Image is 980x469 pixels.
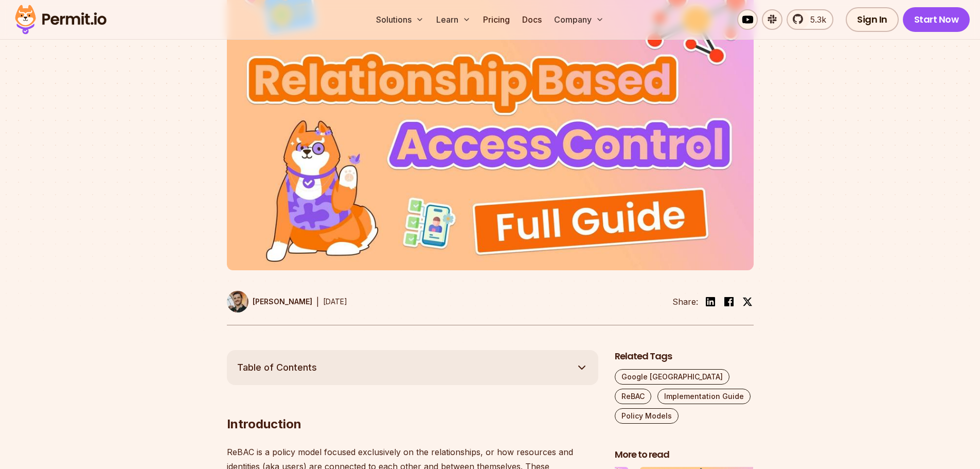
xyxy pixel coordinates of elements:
time: [DATE] [323,297,347,306]
button: Table of Contents [227,350,598,385]
a: [PERSON_NAME] [227,291,312,312]
a: Google [GEOGRAPHIC_DATA] [615,369,729,385]
img: Daniel Bass [227,291,248,312]
span: 5.3k [804,13,826,26]
img: Permit logo [10,2,111,37]
a: Docs [518,9,546,30]
a: Implementation Guide [657,389,751,404]
a: 5.3k [787,9,833,30]
a: Policy Models [615,408,679,424]
button: Company [550,9,608,30]
button: Learn [432,9,475,30]
span: Table of Contents [237,360,317,375]
img: facebook [723,296,735,308]
img: linkedin [704,296,717,308]
h2: Introduction [227,375,598,432]
li: Share: [672,296,698,308]
img: twitter [742,297,753,307]
a: Pricing [479,9,514,30]
h2: More to read [615,448,754,461]
a: Sign In [846,7,899,32]
button: Solutions [372,9,428,30]
a: ReBAC [615,389,651,404]
h2: Related Tags [615,350,754,363]
div: | [316,296,319,308]
p: [PERSON_NAME] [253,297,312,307]
a: Start Now [903,7,970,32]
